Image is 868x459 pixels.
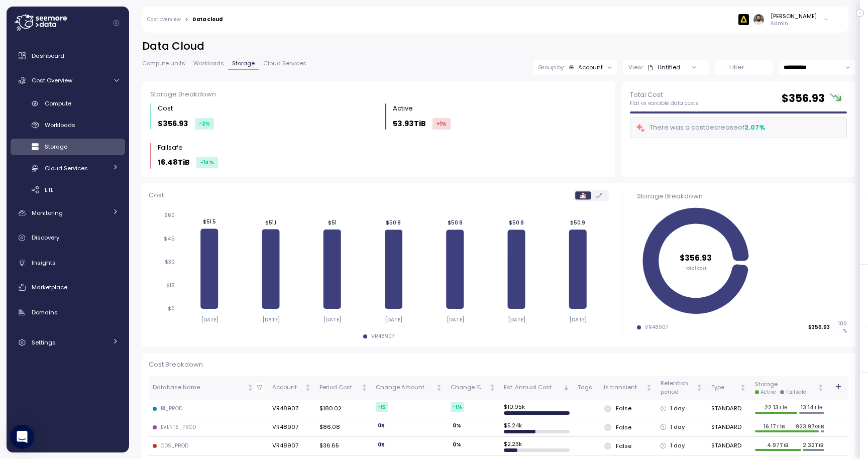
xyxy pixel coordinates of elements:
tspan: $356.93 [680,253,712,263]
div: Storage Breakdown [150,89,607,99]
p: False [616,404,631,412]
div: EVENTS_PROD [161,424,196,431]
tspan: [DATE] [569,316,587,323]
span: Storage [45,143,67,151]
a: Cloud Services [11,160,125,176]
td: $180.02 [315,400,372,418]
div: 1 day [661,441,703,450]
a: Discovery [11,228,125,248]
div: Account [272,383,303,392]
div: -1 % [451,402,464,412]
button: Collapse navigation [110,19,123,27]
a: Cost overview [147,17,181,22]
th: TypeNot sorted [707,376,750,400]
td: $ 10.95k [500,400,573,418]
div: Not sorted [817,384,824,391]
p: 22.13TiB [755,403,798,411]
span: Discovery [32,234,59,242]
p: 4.97TiB [755,441,801,449]
div: 2.07 % [744,123,765,133]
tspan: [DATE] [385,316,402,323]
td: $ 2.23k [500,437,573,455]
p: 923.97GiB [796,422,824,430]
div: BI_PROD [161,405,182,412]
tspan: $50.8 [386,219,401,226]
div: Not sorted [361,384,368,391]
a: Settings [11,332,125,353]
div: Type [711,383,738,392]
tspan: $50.8 [448,219,463,226]
p: 13.14TiB [799,403,824,411]
div: Data cloud [192,17,223,22]
p: Group by: [538,63,565,71]
div: Failsafe [158,143,183,153]
a: Workloads [11,117,125,134]
div: Not sorted [489,384,496,391]
h2: $ 356.93 [782,91,825,106]
div: +1 % [432,118,451,130]
span: Monitoring [32,209,63,217]
td: VR48907 [268,418,315,437]
div: 0 $ [376,440,387,449]
p: Cost Breakdown [149,360,848,370]
p: Flat vs variable data costs [630,100,698,107]
a: Dashboard [11,46,125,66]
div: Sorted descending [563,384,570,391]
div: Failsafe [786,389,806,396]
div: -2 % [195,118,214,130]
th: Change AmountNot sorted [372,376,447,400]
p: 16.48TiB [158,157,190,168]
div: > [185,17,188,23]
div: -1 $ [376,402,388,412]
a: ETL [11,181,125,198]
p: View: [628,63,643,71]
tspan: [DATE] [323,316,341,323]
div: Not sorted [739,384,746,391]
span: ETL [45,186,53,194]
th: RetentionperiodNot sorted [657,376,707,400]
span: Insights [32,259,56,267]
div: Storage [755,380,816,396]
th: AccountNot sorted [268,376,315,400]
p: $356.93 [808,324,830,331]
span: Domains [32,308,58,316]
tspan: $60 [164,212,175,218]
a: Compute [11,95,125,112]
div: Not sorted [247,384,254,391]
th: Change %Not sorted [447,376,500,400]
span: Cloud Services [263,61,306,66]
tspan: $0 [168,305,175,312]
tspan: [DATE] [508,316,525,323]
div: Change Amount [376,383,434,392]
div: 1 day [661,423,703,432]
span: Compute [45,99,71,107]
td: STANDARD [707,437,750,455]
div: Database Name [153,383,246,392]
span: Settings [32,338,56,347]
tspan: $45 [164,236,175,242]
div: Retention period [661,379,695,397]
button: Filter [715,60,773,75]
div: [PERSON_NAME] [771,12,817,20]
td: $ 5.24k [500,418,573,437]
div: 0 % [451,421,463,430]
div: Not sorted [645,384,653,391]
div: Not sorted [304,384,311,391]
tspan: $30 [165,259,175,265]
th: Est. Annual CostSorted descending [500,376,573,400]
div: VR48907 [645,324,668,331]
p: False [616,423,631,431]
img: ACg8ocLskjvUhBDgxtSFCRx4ztb74ewwa1VrVEuDBD_Ho1mrTsQB-QE=s96-c [753,14,764,25]
p: 16.17TiB [755,422,794,430]
a: Domains [11,302,125,322]
tspan: $50.8 [509,219,524,226]
p: 100 % [834,320,846,334]
tspan: $50.9 [570,219,585,226]
a: Insights [11,253,125,273]
span: Marketplace [32,283,67,291]
div: Period Cost [319,383,359,392]
td: $36.65 [315,437,372,455]
span: Workloads [45,121,75,129]
div: Active [761,389,776,396]
p: 2.32TiB [803,441,824,449]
